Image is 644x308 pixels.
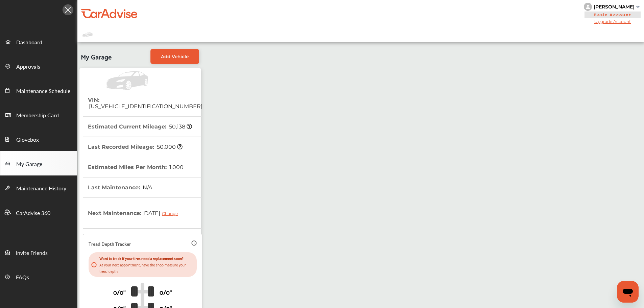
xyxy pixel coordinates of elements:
[113,287,126,297] p: 0/0"
[16,249,48,258] span: Invite Friends
[585,11,641,18] span: Basic Account
[88,137,183,157] th: Last Recorded Mileage :
[16,273,29,282] span: FAQs
[16,87,70,96] span: Maintenance Schedule
[88,103,202,110] span: [US_VEHICLE_IDENTIFICATION_NUMBER]
[16,184,66,193] span: Maintenance History
[88,90,202,116] th: VIN :
[0,29,77,54] a: Dashboard
[16,209,50,218] span: CarAdvise 360
[99,255,194,261] p: Want to track if your tires need a replacement soon?
[168,164,184,170] span: 1,000
[141,205,183,221] span: [DATE]
[156,144,183,150] span: 50,000
[0,127,77,151] a: Glovebox
[63,4,73,15] img: Icon.5fd9dcc7.svg
[160,287,172,297] p: 0/0"
[0,54,77,78] a: Approvals
[150,49,199,64] a: Add Vehicle
[0,175,77,200] a: Maintenance History
[88,157,184,177] th: Estimated Miles Per Month :
[16,111,59,120] span: Membership Card
[161,54,189,59] span: Add Vehicle
[584,3,592,11] img: knH8PDtVvWoAbQRylUukY18CTiRevjo20fAtgn5MLBQj4uumYvk2MzTtcAIzfGAtb1XOLVMAvhLuqoNAbL4reqehy0jehNKdM...
[16,38,42,47] span: Dashboard
[88,177,152,197] th: Last Maintenance :
[168,123,192,130] span: 50,138
[89,240,131,247] p: Tread Depth Tracker
[162,211,181,216] div: Change
[88,117,192,137] th: Estimated Current Mileage :
[0,78,77,102] a: Maintenance Schedule
[85,71,151,90] img: Vehicle
[99,261,194,274] p: At your next appointment, have the shop measure your tread depth.
[16,63,40,71] span: Approvals
[81,49,112,64] span: My Garage
[142,184,152,191] span: N/A
[636,6,640,8] img: sCxJUJ+qAmfqhQGDUl18vwLg4ZYJ6CxN7XmbOMBAAAAAElFTkSuQmCC
[82,30,93,39] img: placeholder_car.fcab19be.svg
[617,281,639,303] iframe: Button to launch messaging window
[0,102,77,127] a: Membership Card
[584,19,641,24] span: Upgrade Account
[594,4,635,10] div: [PERSON_NAME]
[16,136,39,144] span: Glovebox
[16,160,42,169] span: My Garage
[88,198,183,228] th: Next Maintenance :
[0,151,77,175] a: My Garage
